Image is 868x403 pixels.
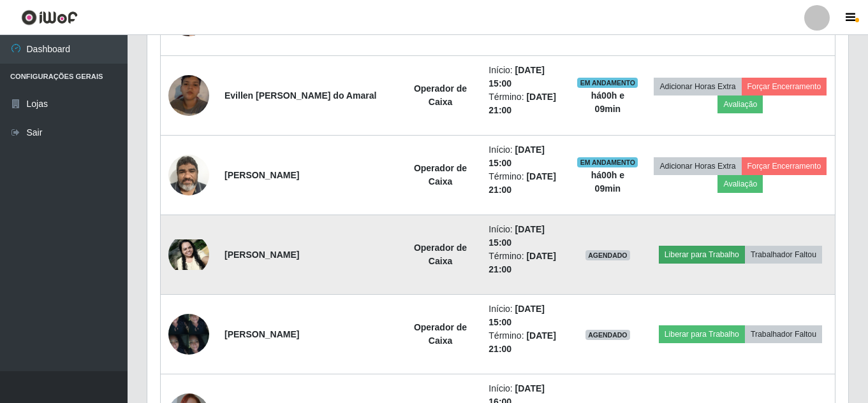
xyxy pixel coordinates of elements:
[414,243,467,266] strong: Operador de Caixa
[489,250,562,276] li: Término:
[577,78,638,88] span: EM ANDAMENTO
[224,250,299,260] strong: [PERSON_NAME]
[489,64,562,90] li: Início:
[742,157,827,175] button: Forçar Encerramento
[224,90,376,101] strong: Evillen [PERSON_NAME] do Amaral
[224,329,299,339] strong: [PERSON_NAME]
[489,65,545,88] time: [DATE] 15:00
[168,148,209,202] img: 1625107347864.jpeg
[168,307,209,361] img: 1754847204273.jpeg
[717,95,763,113] button: Avaliação
[591,90,624,114] strong: há 00 h e 09 min
[745,246,822,264] button: Trabalhador Faltou
[489,170,562,197] li: Término:
[742,78,827,95] button: Forçar Encerramento
[489,145,545,168] time: [DATE] 15:00
[489,223,562,250] li: Início:
[224,170,299,180] strong: [PERSON_NAME]
[745,325,822,343] button: Trabalhador Faltou
[21,10,78,25] img: CoreUI Logo
[414,322,467,346] strong: Operador de Caixa
[489,90,562,117] li: Término:
[489,143,562,170] li: Início:
[577,157,638,167] span: EM ANDAMENTO
[489,329,562,356] li: Término:
[585,330,630,340] span: AGENDADO
[654,78,741,95] button: Adicionar Horas Extra
[489,302,562,329] li: Início:
[717,175,763,193] button: Avaliação
[591,170,624,194] strong: há 00 h e 09 min
[414,83,467,107] strong: Operador de Caixa
[489,224,545,248] time: [DATE] 15:00
[489,304,545,327] time: [DATE] 15:00
[585,250,630,260] span: AGENDADO
[659,246,745,264] button: Liberar para Trabalho
[168,59,209,132] img: 1751338751212.jpeg
[659,325,745,343] button: Liberar para Trabalho
[168,239,209,270] img: 1754843308971.jpeg
[654,157,741,175] button: Adicionar Horas Extra
[414,163,467,187] strong: Operador de Caixa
